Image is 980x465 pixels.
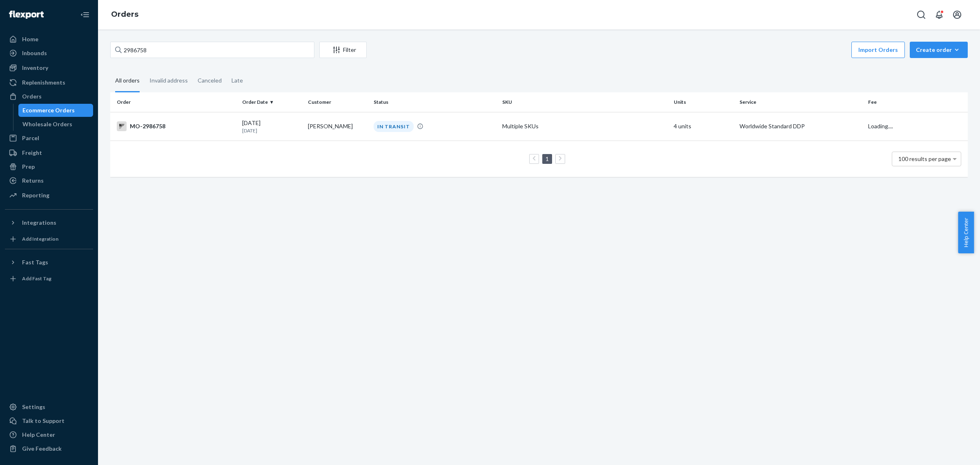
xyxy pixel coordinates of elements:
[670,92,736,112] th: Units
[5,61,93,74] a: Inventory
[5,216,93,229] button: Integrations
[949,7,965,23] button: Open account menu
[22,417,65,425] div: Talk to Support
[22,445,62,453] div: Give Feedback
[22,275,51,282] div: Add Fast Tag
[5,428,93,441] a: Help Center
[308,98,367,105] div: Customer
[958,212,974,253] button: Help Center
[5,132,93,145] a: Parcel
[916,46,962,54] div: Create order
[22,134,39,142] div: Parcel
[320,46,366,54] div: Filter
[670,112,736,141] td: 4 units
[242,127,301,134] p: [DATE]
[5,272,93,285] a: Add Fast Tag
[851,42,905,58] button: Import Orders
[115,70,140,92] div: All orders
[898,155,951,162] span: 100 results per page
[913,7,929,23] button: Open Search Box
[499,92,670,112] th: SKU
[5,47,93,60] a: Inbounds
[198,70,222,91] div: Canceled
[22,49,47,57] div: Inbounds
[319,42,367,58] button: Filter
[22,149,42,157] div: Freight
[739,122,862,130] p: Worldwide Standard DDP
[5,189,93,202] a: Reporting
[5,232,93,246] a: Add Integration
[22,120,72,128] div: Wholesale Orders
[374,121,414,132] div: IN TRANSIT
[22,258,48,266] div: Fast Tags
[5,442,93,455] button: Give Feedback
[5,256,93,269] button: Fast Tags
[544,155,550,162] a: Page 1 is your current page
[22,35,38,43] div: Home
[5,160,93,173] a: Prep
[111,10,138,19] a: Orders
[18,104,94,117] a: Ecommerce Orders
[232,70,243,91] div: Late
[5,400,93,414] a: Settings
[110,92,239,112] th: Order
[305,112,370,141] td: [PERSON_NAME]
[77,7,93,23] button: Close Navigation
[22,64,48,72] div: Inventory
[5,146,93,159] a: Freight
[865,92,968,112] th: Fee
[736,92,865,112] th: Service
[18,118,94,131] a: Wholesale Orders
[910,42,968,58] button: Create order
[22,403,45,411] div: Settings
[110,42,314,58] input: Search orders
[22,431,55,439] div: Help Center
[5,90,93,103] a: Orders
[22,163,35,171] div: Prep
[22,177,44,185] div: Returns
[105,3,145,27] ol: breadcrumbs
[499,112,670,141] td: Multiple SKUs
[149,70,188,91] div: Invalid address
[5,414,93,427] a: Talk to Support
[9,11,44,19] img: Flexport logo
[22,92,42,101] div: Orders
[22,78,65,87] div: Replenishments
[370,92,499,112] th: Status
[5,174,93,187] a: Returns
[22,219,56,227] div: Integrations
[117,121,236,131] div: MO-2986758
[242,119,301,134] div: [DATE]
[22,235,58,242] div: Add Integration
[865,112,968,141] td: Loading....
[22,106,75,114] div: Ecommerce Orders
[931,7,947,23] button: Open notifications
[5,76,93,89] a: Replenishments
[239,92,305,112] th: Order Date
[22,191,49,199] div: Reporting
[5,33,93,46] a: Home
